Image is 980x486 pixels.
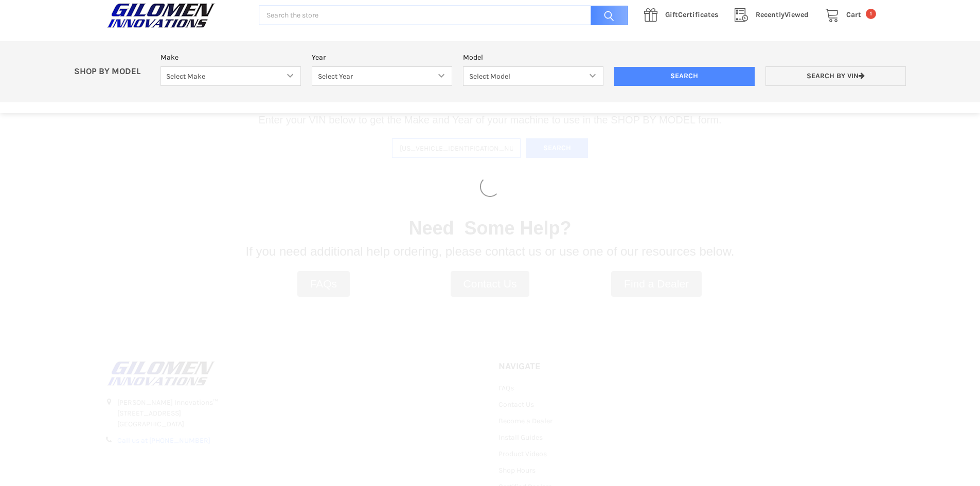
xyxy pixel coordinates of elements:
a: Cart 1 [819,9,876,22]
a: GiftCertificates [638,9,729,22]
input: Search [585,6,628,26]
span: Viewed [756,10,809,19]
p: SHOP BY MODEL [69,66,155,77]
input: Search the store [259,6,628,26]
img: GILOMEN INNOVATIONS [104,3,218,28]
span: Recently [756,10,785,19]
a: RecentlyViewed [729,9,819,22]
span: Certificates [665,10,718,19]
span: 1 [866,9,876,19]
label: Model [463,52,603,63]
label: Year [312,52,452,63]
a: Search by VIN [765,66,906,86]
input: Search [614,67,755,86]
label: Make [161,52,301,63]
a: GILOMEN INNOVATIONS [104,3,248,28]
span: Cart [846,10,861,19]
span: Gift [665,10,678,19]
